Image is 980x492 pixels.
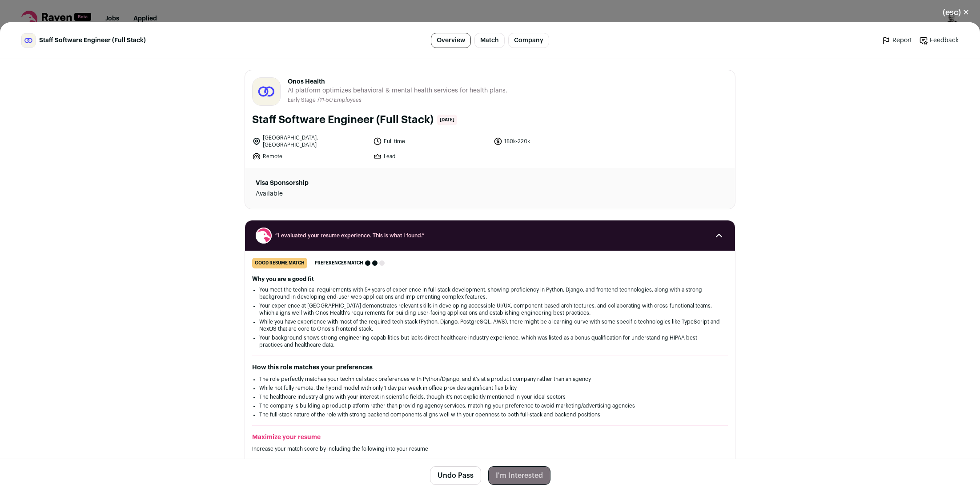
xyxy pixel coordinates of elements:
button: Undo Pass [430,466,481,485]
span: Staff Software Engineer (Full Stack) [39,36,146,45]
li: / [317,97,361,104]
img: a800eab04f464cb1114319de08044160755957d722520bc6c9bdeeca2cb0c3cf.jpg [253,78,280,105]
span: “I evaluated your resume experience. This is what I found.” [275,232,705,239]
li: Full time [373,134,489,148]
li: Your background shows strong engineering capabilities but lacks direct healthcare industry experi... [259,334,721,348]
li: The role perfectly matches your technical stack preferences with Python/Django, and it's at a pro... [259,376,721,383]
span: AI platform optimizes behavioral & mental health services for health plans. [288,86,507,95]
a: Match [474,33,505,48]
h2: How this role matches your preferences [252,363,728,372]
li: Remote [252,152,368,161]
h2: Why you are a good fit [252,276,728,283]
h1: Staff Software Engineer (Full Stack) [252,113,434,127]
li: [GEOGRAPHIC_DATA], [GEOGRAPHIC_DATA] [252,134,368,148]
button: Close modal [932,3,980,22]
li: While not fully remote, the hybrid model with only 1 day per week in office provides significant ... [259,384,721,392]
li: While you have experience with most of the required tech stack (Python, Django, PostgreSQL, AWS),... [259,318,721,332]
span: [DATE] [437,115,457,125]
dt: Visa Sponsorship [256,179,412,188]
h2: Maximize your resume [252,433,728,442]
li: The healthcare industry aligns with your interest in scientific fields, though it's not explicitl... [259,393,721,400]
li: 180k-220k [494,134,609,148]
li: The full-stack nature of the role with strong backend components aligns well with your openness t... [259,411,721,418]
img: a800eab04f464cb1114319de08044160755957d722520bc6c9bdeeca2cb0c3cf.jpg [22,34,35,47]
span: 11-50 Employees [320,97,361,103]
li: You meet the technical requirements with 5+ years of experience in full-stack development, showin... [259,286,721,300]
span: Preferences match [315,259,363,268]
div: good resume match [252,258,307,268]
dd: Available [256,189,412,198]
p: Increase your match score by including the following into your resume [252,445,728,452]
a: Feedback [919,36,959,45]
li: Lead [373,152,489,161]
span: Onos Health [288,77,507,86]
li: Your experience at [GEOGRAPHIC_DATA] demonstrates relevant skills in developing accessible UI/UX,... [259,302,721,316]
li: The company is building a product platform rather than providing agency services, matching your p... [259,402,721,409]
a: Overview [431,33,471,48]
li: Early Stage [288,97,317,104]
a: Report [882,36,912,45]
a: Company [508,33,549,48]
